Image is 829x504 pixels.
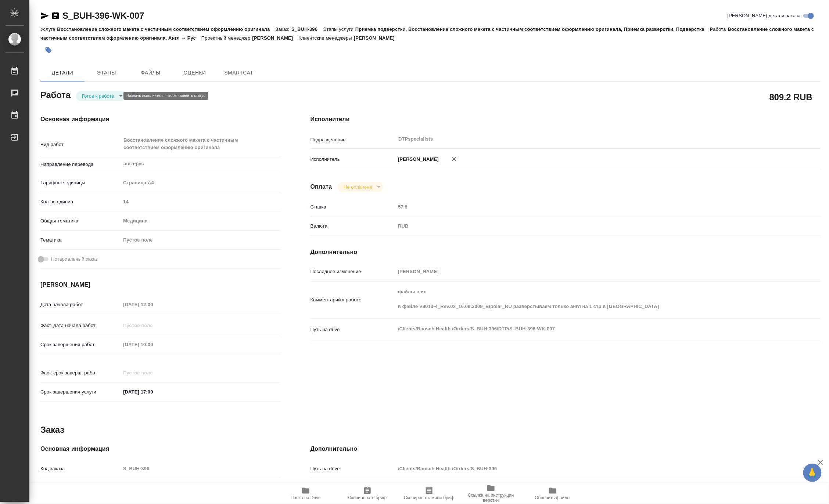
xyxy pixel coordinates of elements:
h4: Основная информация [40,445,281,453]
h4: Основная информация [40,115,281,124]
input: Пустое поле [121,320,185,331]
h4: Исполнители [311,115,821,124]
p: Заказ: [276,26,291,32]
span: 🙏 [806,465,819,481]
button: Папка на Drive [275,483,337,504]
span: Папка на Drive [291,495,321,500]
div: Пустое поле [121,234,281,246]
p: Направление перевода [40,161,121,168]
h4: Дополнительно [311,445,821,453]
button: Ссылка на инструкции верстки [460,483,522,504]
span: Нотариальный заказ [51,255,98,263]
p: Факт. дата начала работ [40,322,121,329]
textarea: файлы в ин в файле V9013-4_Rev.02_16.09.2009_Bipolar_RU разверстываем только англ на 1 стр в [GEO... [395,286,778,313]
span: Скопировать бриф [348,495,387,500]
span: [PERSON_NAME] детали заказа [728,12,801,19]
p: Факт. срок заверш. работ [40,369,121,377]
p: Тематика [40,236,121,244]
div: Готов к работе [76,91,125,101]
button: Не оплачена [341,184,374,190]
button: Удалить исполнителя [446,151,462,167]
h4: Дополнительно [311,248,821,257]
p: Проектный менеджер [201,35,252,41]
button: 🙏 [803,464,822,482]
input: Пустое поле [395,266,778,277]
p: Путь на drive [311,326,396,333]
a: S_BUH-396-WK-007 [62,11,144,21]
p: Тарифные единицы [40,179,121,186]
p: Клиентские менеджеры [298,35,354,41]
span: Детали [45,68,80,77]
p: Подразделение [311,136,396,144]
p: Вид работ [40,141,121,148]
input: Пустое поле [395,463,778,474]
p: Работа [710,26,728,32]
p: S_BUH-396 [291,26,323,32]
p: Приемка подверстки, Восстановление сложного макета с частичным соответствием оформлению оригинала... [355,26,710,32]
span: Обновить файлы [535,495,571,500]
input: Пустое поле [395,202,778,212]
button: Скопировать ссылку [51,11,60,20]
div: Страница А4 [121,177,281,189]
p: Код заказа [40,465,121,472]
p: Исполнитель [311,156,396,163]
h4: [PERSON_NAME] [40,280,281,289]
input: ✎ Введи что-нибудь [121,387,185,397]
p: [PERSON_NAME] [354,35,400,41]
div: RUB [395,220,778,232]
input: Пустое поле [121,367,185,378]
button: Скопировать ссылку для ЯМессенджера [40,11,49,20]
p: [PERSON_NAME] [252,35,298,41]
p: Этапы услуги [323,26,355,32]
p: [PERSON_NAME] [395,156,439,163]
button: Добавить тэг [40,42,57,58]
span: Скопировать мини-бриф [404,495,454,500]
input: Пустое поле [121,299,185,310]
p: Кол-во единиц [40,198,121,206]
p: Общая тематика [40,217,121,225]
input: Пустое поле [121,463,281,474]
p: Срок завершения работ [40,341,121,348]
div: Пустое поле [123,236,272,244]
p: Дата начала работ [40,301,121,308]
input: Пустое поле [395,482,778,493]
h4: Оплата [311,182,332,191]
p: Валюта [311,222,396,230]
p: Срок завершения услуги [40,388,121,396]
p: Комментарий к работе [311,296,396,304]
button: Скопировать мини-бриф [398,483,460,504]
span: Этапы [89,68,124,77]
input: Пустое поле [121,339,185,350]
span: Файлы [133,68,168,77]
input: Пустое поле [121,196,281,207]
span: SmartCat [221,68,256,77]
p: Последнее изменение [311,268,396,275]
p: Ставка [311,203,396,211]
h2: 809.2 RUB [769,91,812,103]
button: Обновить файлы [522,483,584,504]
div: Медицина [121,215,281,227]
div: Готов к работе [338,182,383,192]
input: Пустое поле [121,482,281,493]
button: Готов к работе [80,93,116,99]
span: Оценки [177,68,212,77]
h2: Заказ [40,424,64,436]
p: Услуга [40,26,57,32]
p: Восстановление сложного макета с частичным соответствием оформлению оригинала [57,26,275,32]
p: Путь на drive [311,465,396,472]
textarea: /Clients/Bausch Health /Orders/S_BUH-396/DTP/S_BUH-396-WK-007 [395,323,778,335]
h2: Работа [40,88,71,101]
span: Ссылка на инструкции верстки [464,493,517,503]
button: Скопировать бриф [337,483,398,504]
